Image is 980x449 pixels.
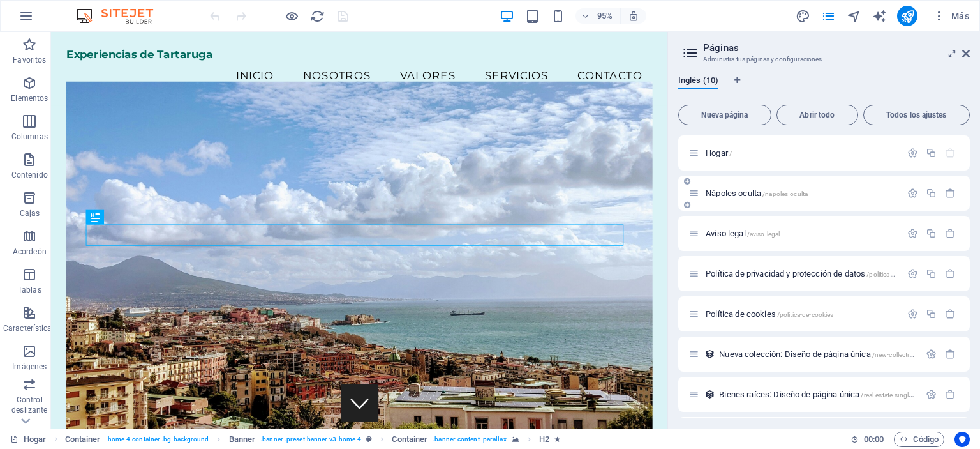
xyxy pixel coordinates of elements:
font: /real-estate-single-page-layout [861,390,947,399]
div: Eliminar [945,349,956,360]
font: Cajas [20,209,40,218]
font: 95% [597,11,612,20]
div: Eliminar [945,389,956,400]
div: Duplicado [926,268,937,279]
font: Administra tus páginas y configuraciones [703,56,822,63]
div: Duplicado [926,308,937,319]
span: Click to select. Double-click to edit [65,432,101,447]
font: Páginas [703,42,739,54]
div: Pestañas de idioma [678,75,970,100]
div: Ajustes [907,228,918,239]
font: Política de privacidad y protección de datos [706,269,865,278]
div: Ajustes [926,349,937,360]
font: /new-collection-single-page-layout [872,349,972,359]
font: Control deslizante [11,395,47,415]
font: Hogar [706,148,728,158]
div: Este diseño se utiliza como plantilla para todos los elementos (por ejemplo, una entrada de blog)... [704,349,715,360]
button: 95% [575,8,621,24]
font: Nueva página [701,110,748,119]
font: Nueva colección: Diseño de página única [719,349,870,359]
div: Nápoles oculta/napoles-oculta [702,189,901,197]
div: Eliminar [945,228,956,239]
div: Este diseño se utiliza como plantilla para todos los elementos (por ejemplo, una entrada de blog)... [704,389,715,400]
font: /napoles-oculta [762,190,808,197]
font: Abrir todo [799,110,835,119]
i: Recargar página [310,9,325,24]
i: This element contains a background [512,436,519,443]
div: Ajustes [926,389,937,400]
font: /politica-de-cookies [777,311,834,318]
span: Click to select. Double-click to edit [392,432,427,447]
img: Logotipo del editor [73,8,169,24]
span: Haga clic para abrir la página [706,148,732,158]
div: Política de cookies/politica-de-cookies [702,310,901,318]
button: Haga clic aquí para salir del modo de vista previa y continuar editando [284,8,299,24]
font: /aviso-legal [747,231,780,238]
button: recargar [309,8,325,24]
span: Click to select. Double-click to edit [229,432,256,447]
a: Haga clic para cancelar la selección. Haga doble clic para abrir Páginas. [10,432,47,447]
div: Ajustes [907,148,918,158]
button: Nueva página [678,105,771,125]
font: Tablas [18,285,41,294]
button: páginas [820,8,836,24]
i: Element contains an animation [554,436,560,443]
font: Política de cookies [706,309,776,319]
button: generador de texto [872,8,887,24]
div: Eliminar [945,308,956,319]
i: Pages (Ctrl+Alt+S) [821,9,836,24]
div: Ajustes [907,308,918,319]
font: Más [951,11,969,21]
span: . banner-content .parallax [433,432,506,447]
i: Diseño (Ctrl+Alt+Y) [796,9,810,24]
div: Nueva colección: Diseño de página única/new-collection-single-page-layout [715,350,919,358]
font: Aviso legal [706,229,746,238]
font: Columnas [11,132,48,141]
i: Escritor de IA [872,9,887,24]
font: / [729,150,732,157]
button: Más [928,6,974,26]
button: Centrados en el usuario [954,432,970,447]
div: Eliminar [945,268,956,279]
font: Inglés (10) [678,75,718,85]
font: Bienes raíces: Diseño de página única [719,390,859,399]
div: Eliminar [945,188,956,199]
span: Click to select. Double-click to edit [539,432,549,447]
nav: migaja de pan [65,432,560,447]
div: Bienes raíces: Diseño de página única/real-estate-single-page-layout [715,390,919,399]
button: diseño [795,8,810,24]
span: Haga clic para abrir la página [706,229,780,238]
button: Código [894,432,944,447]
div: Aviso legal/aviso-legal [702,229,901,238]
font: Características [3,324,56,333]
button: publicar [897,6,917,26]
span: Haga clic para abrir la página [706,188,808,198]
div: Duplicado [926,228,937,239]
font: Elementos [11,94,48,103]
font: Nápoles oculta [706,188,761,198]
font: Todos los ajustes [886,110,946,119]
div: La página de inicio no se puede eliminar [945,148,956,158]
font: Código [913,434,939,444]
font: Favoritos [13,56,46,65]
span: Haga clic para abrir la página [719,390,947,399]
button: Abrir todo [776,105,858,125]
div: Duplicado [926,188,937,199]
font: Hogar [24,434,46,444]
font: Acordeón [13,247,47,256]
font: Contenido [11,171,48,179]
button: navegador [846,8,861,24]
div: Hogar/ [702,149,901,157]
span: Haga clic para abrir la página [719,349,972,359]
button: Todos los ajustes [863,105,970,125]
div: Política de privacidad y protección de datos/politica-de-privacidad-y-proteccion-de-datos [702,270,901,278]
font: Imágenes [12,362,47,371]
span: . banner .preset-banner-v3-home-4 [260,432,361,447]
font: 00:00 [864,434,884,444]
i: This element is a customizable preset [366,436,372,443]
i: Publicar [900,9,915,24]
div: Ajustes [907,268,918,279]
i: Al cambiar el tamaño, se ajusta automáticamente el nivel de zoom para adaptarse al dispositivo el... [628,10,639,22]
div: Duplicado [926,148,937,158]
div: Ajustes [907,188,918,199]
